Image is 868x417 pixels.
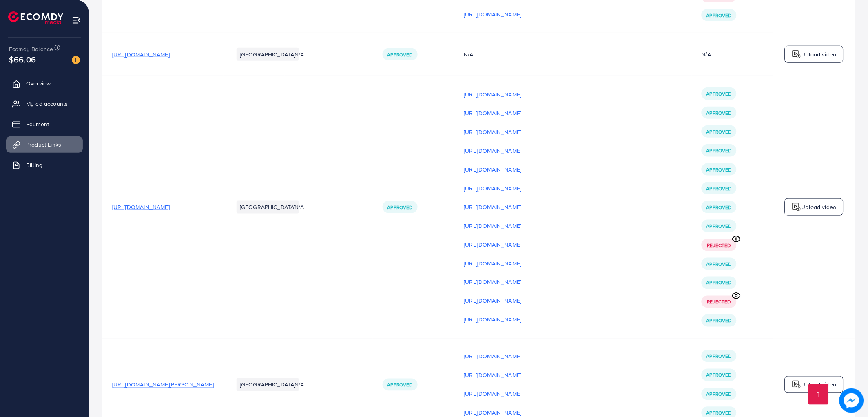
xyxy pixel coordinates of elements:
span: Ecomdy Balance [9,45,53,53]
div: N/A [702,50,711,58]
span: Approved [706,279,732,286]
img: logo [792,49,802,59]
p: [URL][DOMAIN_NAME] [464,165,522,174]
span: Approved [706,261,732,268]
a: My ad accounts [6,96,83,112]
p: [URL][DOMAIN_NAME] [464,277,522,287]
span: Rejected [707,299,731,306]
a: Billing [6,157,83,173]
li: [GEOGRAPHIC_DATA] [237,201,299,214]
p: [URL][DOMAIN_NAME] [464,315,522,325]
span: Rejected [707,242,731,249]
p: [URL][DOMAIN_NAME] [464,221,522,231]
span: [URL][DOMAIN_NAME] [112,50,170,58]
span: N/A [294,381,304,389]
p: [URL][DOMAIN_NAME] [464,146,522,156]
span: Approved [706,12,732,19]
p: [URL][DOMAIN_NAME] [464,389,522,399]
span: Approved [706,223,732,230]
a: Overview [6,75,83,91]
span: Approved [706,128,732,135]
span: Overview [26,79,51,87]
div: N/A [464,50,682,58]
span: My ad accounts [26,100,68,108]
p: [URL][DOMAIN_NAME] [464,183,522,193]
p: Upload video [802,202,837,212]
span: Approved [387,381,413,388]
span: Approved [706,317,732,324]
a: Payment [6,116,83,132]
span: Approved [706,353,732,360]
span: Approved [706,147,732,154]
p: [URL][DOMAIN_NAME] [464,108,522,118]
span: Approved [706,204,732,211]
span: $66.06 [9,54,36,65]
span: Payment [26,120,49,128]
img: logo [8,11,63,24]
img: image [841,390,863,412]
span: [URL][DOMAIN_NAME][PERSON_NAME] [112,381,214,389]
p: [URL][DOMAIN_NAME] [464,127,522,137]
img: menu [72,16,81,25]
p: [URL][DOMAIN_NAME] [464,296,522,306]
img: logo [792,202,802,212]
span: Approved [706,391,732,398]
p: Upload video [802,49,837,59]
p: [URL][DOMAIN_NAME] [464,352,522,361]
p: Upload video [802,380,837,390]
span: Approved [387,204,413,211]
span: Approved [706,90,732,97]
span: Approved [387,51,413,58]
li: [GEOGRAPHIC_DATA] [237,378,299,391]
span: Billing [26,161,42,169]
p: [URL][DOMAIN_NAME] [464,9,522,19]
p: [URL][DOMAIN_NAME] [464,240,522,250]
span: N/A [294,50,304,58]
span: [URL][DOMAIN_NAME] [112,203,170,211]
span: Product Links [26,140,61,149]
span: Approved [706,185,732,192]
span: N/A [294,203,304,211]
img: logo [792,380,802,390]
a: Product Links [6,136,83,153]
p: [URL][DOMAIN_NAME] [464,259,522,268]
span: Approved [706,166,732,173]
p: [URL][DOMAIN_NAME] [464,202,522,212]
p: [URL][DOMAIN_NAME] [464,89,522,99]
img: image [72,56,80,64]
span: Approved [706,109,732,116]
li: [GEOGRAPHIC_DATA] [237,48,299,61]
span: Approved [706,410,732,417]
p: [URL][DOMAIN_NAME] [464,370,522,380]
span: Approved [706,372,732,379]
